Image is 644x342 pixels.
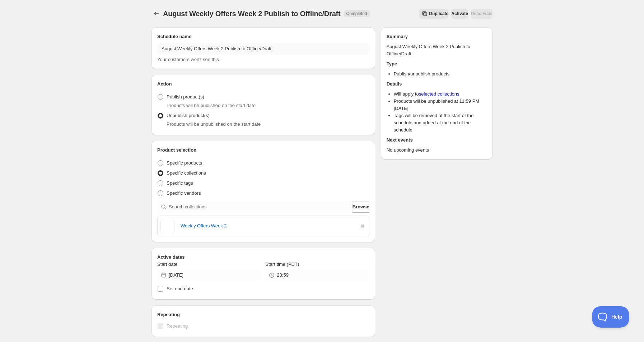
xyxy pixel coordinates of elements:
span: Repeating [167,323,188,329]
button: Schedules [151,9,162,19]
span: Completed [346,11,367,17]
h2: Next events [387,137,487,144]
input: Search collections [169,201,351,213]
li: Tags will be removed at the start of the schedule and added at the end of the schedule [394,112,487,134]
span: Start time (PDT) [265,262,299,267]
span: Browse [353,203,369,211]
span: Specific vendors [167,190,201,196]
button: Activate [451,9,468,19]
h2: Active dates [157,254,369,261]
h2: Schedule name [157,33,369,40]
h2: Repeating [157,311,369,318]
h2: Type [387,60,487,68]
h2: Details [387,80,487,88]
iframe: Toggle Customer Support [592,306,630,328]
a: Weekly Offers Week 2 [181,222,353,230]
li: Products will be unpublished at 11:59 PM [DATE] [394,98,487,112]
span: Specific tags [167,180,193,186]
button: Secondary action label [419,9,448,19]
a: selected collections [419,91,459,97]
span: Specific collections [167,170,206,176]
h2: Product selection [157,147,369,154]
li: Publish/unpublish products [394,70,487,78]
span: Set end date [167,286,193,291]
span: Start date [157,262,177,267]
h2: Summary [387,33,487,40]
span: Activate [451,11,468,17]
span: Products will be unpublished on the start date [167,121,261,127]
p: August Weekly Offers Week 2 Publish to Offline/Draft [387,43,487,57]
span: Publish product(s) [167,94,204,100]
button: Browse [353,201,369,213]
span: August Weekly Offers Week 2 Publish to Offline/Draft [163,10,341,18]
span: Products will be published on the start date [167,103,256,108]
p: No upcoming events [387,147,487,154]
li: Will apply to [394,91,487,98]
span: Specific products [167,160,202,166]
span: Duplicate [429,11,448,17]
h2: Action [157,80,369,88]
span: Your customers won't see this [157,57,219,62]
span: Unpublish product(s) [167,113,210,118]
